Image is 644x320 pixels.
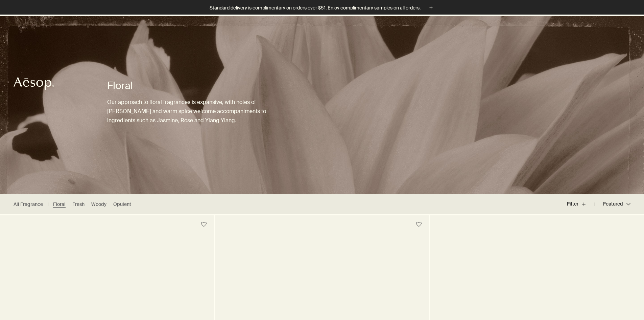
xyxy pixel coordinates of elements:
[210,4,435,12] button: Standard delivery is complimentary on orders over $51. Enjoy complimentary samples on all orders.
[91,201,106,208] a: Woody
[567,196,595,212] button: Filter
[72,201,85,208] a: Fresh
[14,77,54,90] svg: Aesop
[107,79,295,92] h1: Floral
[413,218,425,231] button: Save to cabinet
[198,218,210,231] button: Save to cabinet
[210,4,421,12] p: Standard delivery is complimentary on orders over $51. Enjoy complimentary samples on all orders.
[113,201,131,208] a: Opulent
[12,75,56,94] a: Aesop
[14,201,43,208] a: All Fragrance
[107,98,295,125] p: Our approach to floral fragrances is expansive, with notes of [PERSON_NAME] and warm spice welcom...
[53,201,66,208] a: Floral
[595,196,630,212] button: Featured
